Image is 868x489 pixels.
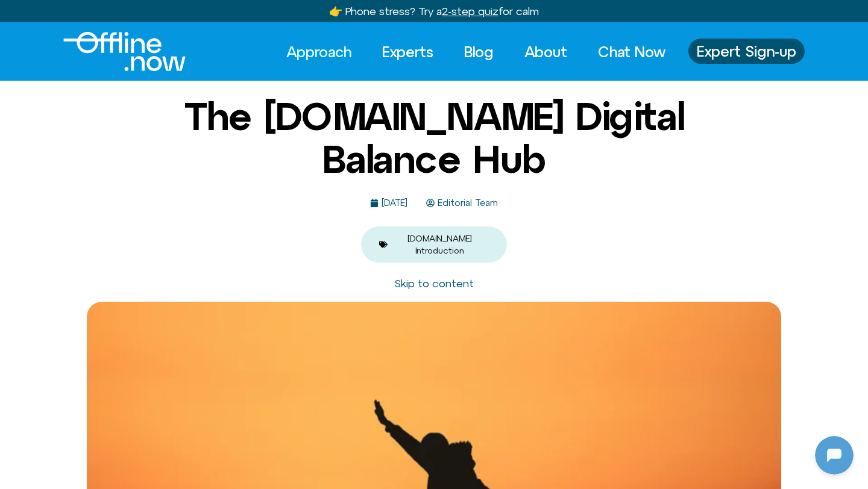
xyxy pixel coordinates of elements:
[275,39,362,65] a: Approach
[587,39,676,65] a: Chat Now
[442,5,498,17] u: 2-step quiz
[329,5,539,17] a: 👉 Phone stress? Try a2-step quizfor calm
[63,32,165,71] div: Logo
[514,39,578,65] a: About
[63,32,186,71] img: Offline.Now logo in white. Text of the words offline.now with a line going through the "O"
[435,198,498,208] span: Editorial Team
[275,39,676,65] nav: Menu
[394,277,474,290] a: Skip to content
[688,39,805,64] a: Expert Sign-up
[426,198,498,208] a: Editorial Team
[142,95,726,180] h1: The [DOMAIN_NAME] Digital Balance Hub
[697,43,796,59] span: Expert Sign-up
[370,198,407,208] a: [DATE]
[453,39,505,65] a: Blog
[371,39,444,65] a: Experts
[382,198,407,208] time: [DATE]
[815,436,854,475] iframe: Botpress
[407,234,472,255] a: [DOMAIN_NAME] Introduction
